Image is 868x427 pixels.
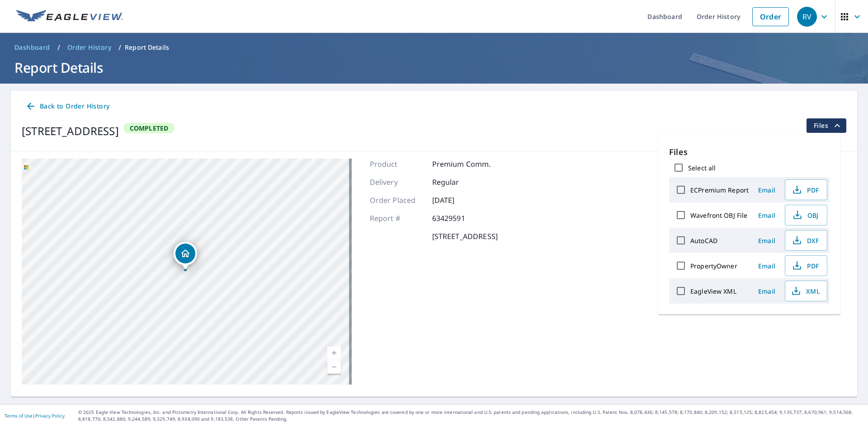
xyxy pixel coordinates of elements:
button: Email [752,208,781,222]
div: RV [797,7,817,27]
p: Order Placed [370,195,424,206]
p: Files [669,146,830,158]
span: Completed [124,124,174,132]
span: XML [791,286,820,296]
label: EagleView XML [690,287,736,296]
button: filesDropdownBtn-63429591 [806,118,846,133]
a: Current Level 19, Zoom In [327,347,341,360]
label: PropertyOwner [690,262,737,270]
p: Product [370,159,424,169]
p: Report Details [125,43,169,52]
label: ECPremium Report [690,186,749,194]
li: / [118,42,121,53]
div: Dropped pin, building 1, Residential property, 17515 Liberty Ave Jamaica, NY 11433 [174,242,197,270]
button: Email [752,259,781,273]
span: Email [756,287,778,296]
span: Email [756,186,778,194]
p: | [5,413,65,418]
a: Terms of Use [5,413,33,419]
p: © 2025 Eagle View Technologies, Inc. and Pictometry International Corp. All Rights Reserved. Repo... [78,409,863,422]
button: Email [752,284,781,298]
li: / [57,42,60,53]
button: PDF [785,179,827,200]
label: AutoCAD [690,236,717,245]
a: Order History [64,40,115,55]
span: Order History [67,43,111,52]
a: Order [752,7,789,26]
button: PDF [785,255,827,276]
img: EV Logo [16,10,123,23]
button: XML [785,281,827,301]
span: Email [756,211,778,220]
button: OBJ [785,205,827,225]
span: PDF [791,184,820,195]
span: PDF [791,260,820,271]
a: Privacy Policy [35,413,65,419]
p: Premium Comm. [432,159,491,169]
a: Dashboard [11,40,54,55]
div: [STREET_ADDRESS] [22,123,119,139]
p: Report # [370,213,424,224]
span: Files [814,120,843,131]
span: Dashboard [14,43,50,52]
a: Back to Order History [22,98,113,115]
button: Email [752,234,781,248]
button: DXF [785,230,827,251]
p: [STREET_ADDRESS] [432,231,498,242]
p: 63429591 [432,213,486,224]
h1: Report Details [11,58,857,77]
span: DXF [791,235,820,246]
span: Email [756,236,778,245]
span: OBJ [791,210,820,221]
a: Current Level 19, Zoom Out [327,360,341,374]
span: Back to Order History [25,101,109,112]
nav: breadcrumb [11,40,857,55]
button: Email [752,183,781,197]
p: Regular [432,177,486,188]
label: Select all [688,164,716,172]
label: Wavefront OBJ File [690,211,747,220]
p: Delivery [370,177,424,188]
p: [DATE] [432,195,486,206]
span: Email [756,262,778,270]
